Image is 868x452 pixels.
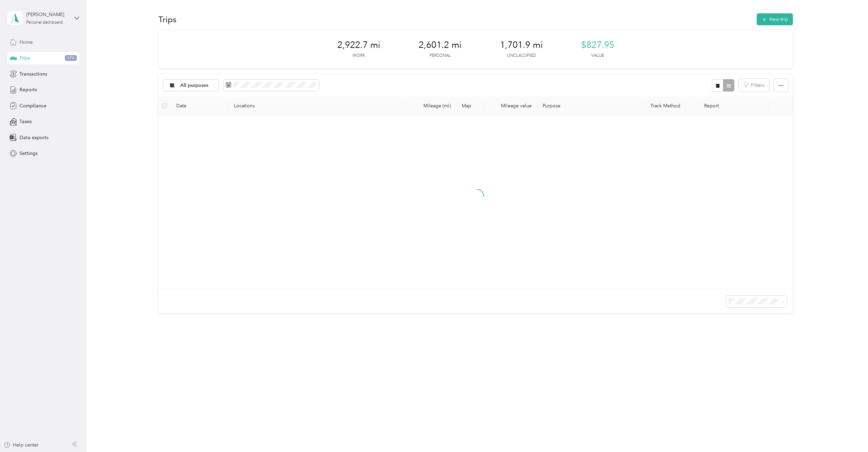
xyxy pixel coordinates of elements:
th: Report [699,96,769,115]
th: Purpose [537,96,645,115]
span: Compliance [19,102,46,109]
button: Filters [739,79,769,92]
span: Reports [19,86,37,93]
h1: Trips [158,16,177,23]
p: Work [352,53,365,59]
span: 476 [65,55,77,61]
iframe: Everlance-gr Chat Button Frame [830,414,868,452]
span: Transactions [19,70,47,78]
span: Home [19,39,33,46]
span: 1,701.9 mi [500,40,543,51]
span: 2,922.7 mi [337,40,380,51]
th: Mileage (mi) [406,96,457,115]
span: 2,601.2 mi [419,40,462,51]
th: Locations [228,96,405,115]
th: Mileage value [483,96,537,115]
div: Personal dashboard [26,21,63,25]
span: Taxes [19,118,32,125]
div: [PERSON_NAME] [26,11,69,18]
span: Trips [19,54,30,62]
p: Unclassified [507,53,536,59]
span: $827.95 [581,40,614,51]
th: Date [171,96,228,115]
th: Map [456,96,483,115]
span: Data exports [19,134,48,141]
p: Value [591,53,604,59]
button: New trip [757,13,793,25]
span: All purposes [180,83,209,88]
p: Personal [430,53,451,59]
button: Help center [4,441,39,449]
span: Settings [19,150,38,157]
th: Track Method [645,96,699,115]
